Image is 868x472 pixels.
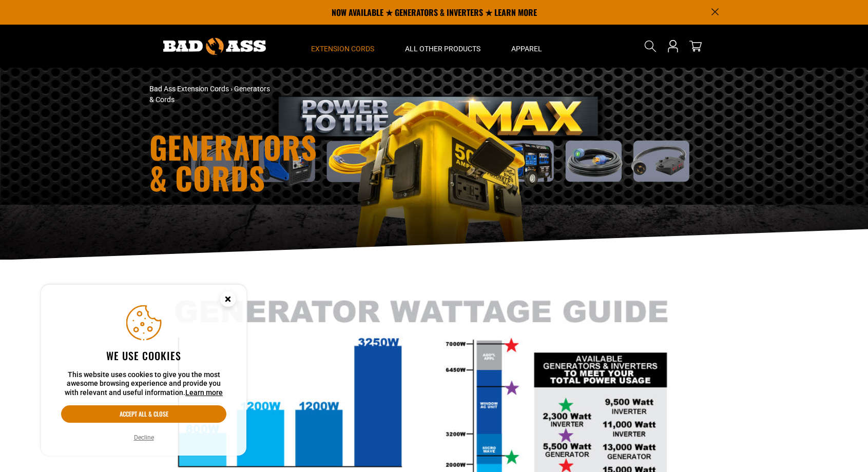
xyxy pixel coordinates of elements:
h1: Generators & Cords [149,131,524,193]
button: Accept all & close [61,405,226,423]
span: › [230,85,233,93]
span: Extension Cords [311,44,374,53]
summary: Apparel [496,25,557,68]
h2: We use cookies [61,349,226,362]
button: Decline [131,432,157,443]
a: Bad Ass Extension Cords [149,85,229,93]
img: Bad Ass Extension Cords [163,38,266,55]
p: This website uses cookies to give you the most awesome browsing experience and provide you with r... [61,370,226,398]
aside: Cookie Consent [41,285,246,456]
nav: breadcrumbs [149,84,524,105]
summary: Search [642,38,659,54]
span: All Other Products [405,44,480,53]
summary: Extension Cords [296,25,390,68]
summary: All Other Products [390,25,496,68]
a: Learn more [185,388,223,397]
span: Apparel [511,44,542,53]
